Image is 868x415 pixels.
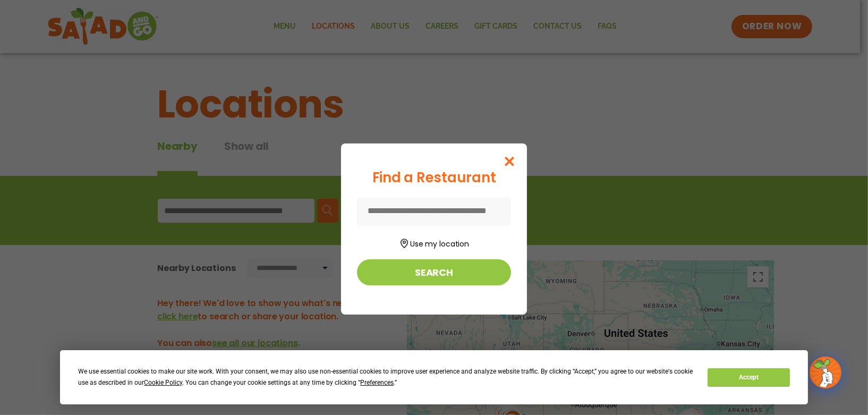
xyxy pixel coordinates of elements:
[144,379,182,386] span: Cookie Policy
[78,366,695,388] div: We use essential cookies to make our site work. With your consent, we may also use non-essential ...
[708,368,789,387] button: Accept
[357,167,511,188] div: Find a Restaurant
[811,358,840,387] img: wpChatIcon
[60,350,808,404] div: Cookie Consent Prompt
[492,143,527,179] button: Close modal
[357,259,511,285] button: Search
[360,379,394,386] span: Preferences
[357,235,511,250] button: Use my location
